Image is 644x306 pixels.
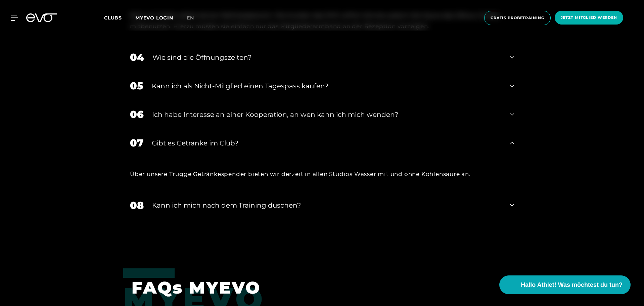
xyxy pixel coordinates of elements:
[187,15,194,21] span: en
[130,198,144,213] div: 08
[104,14,135,21] a: Clubs
[152,81,502,91] div: Kann ich als Nicht-Mitglied einen Tagespass kaufen?
[130,135,143,150] div: 07
[521,280,623,290] span: Hallo Athlet! Was möchtest du tun?
[130,50,144,65] div: 04
[152,138,502,148] div: Gibt es Getränke im Club?
[152,200,502,210] div: Kann ich mich nach dem Training duschen?
[152,52,502,62] div: Wie sind die Öffnungszeiten?
[130,78,143,93] div: 05
[491,15,544,21] span: Gratis Probetraining
[132,277,504,299] h1: FAQs MYEVO
[187,14,202,22] a: en
[152,110,502,120] div: Ich habe Interesse an einer Kooperation, an wen kann ich mich wenden?
[130,169,514,179] div: Über unsere Trugge Getränkespender bieten wir derzeit in allen Studios Wasser mit und ohne Kohlen...
[482,11,553,25] a: Gratis Probetraining
[553,11,625,25] a: Jetzt Mitglied werden
[135,15,173,21] a: MYEVO LOGIN
[104,15,122,21] span: Clubs
[561,15,617,20] span: Jetzt Mitglied werden
[499,275,631,294] button: Hallo Athlet! Was möchtest du tun?
[130,107,144,122] div: 06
